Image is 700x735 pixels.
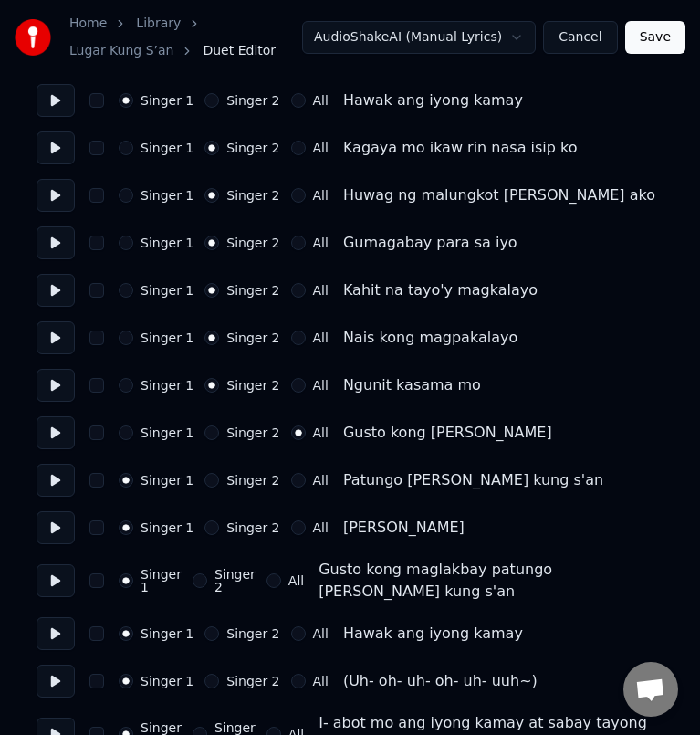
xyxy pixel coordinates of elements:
label: Singer 1 [141,426,193,439]
button: Save [625,21,685,54]
label: Singer 1 [141,94,193,107]
label: Singer 1 [141,236,193,249]
label: Singer 1 [141,189,193,202]
button: Cancel [543,21,617,54]
label: Singer 2 [226,236,279,249]
div: Kagaya mo ikaw rin nasa isip ko [343,137,578,159]
div: Ngunit kasama mo [343,374,481,396]
label: Singer 1 [141,627,193,640]
label: Singer 1 [141,379,193,392]
label: Singer 2 [226,426,279,439]
label: Singer 2 [226,331,279,344]
label: All [313,284,329,297]
label: Singer 1 [141,142,193,154]
label: Singer 2 [226,675,279,688]
label: All [313,331,329,344]
a: Home [69,15,107,33]
label: All [313,236,329,249]
label: All [313,426,329,439]
div: Patungo [PERSON_NAME] kung s'an [343,469,603,491]
label: Singer 1 [141,568,182,593]
label: All [313,189,329,202]
span: Duet Editor [203,42,276,60]
label: Singer 2 [226,627,279,640]
div: Gusto kong maglakbay patungo [PERSON_NAME] kung s'an [319,559,663,603]
div: [PERSON_NAME] [343,517,465,539]
a: Open chat [623,662,678,717]
label: Singer 2 [226,379,279,392]
div: Gumagabay para sa iyo [343,232,517,254]
div: Nais kong magpakalayo [343,327,517,349]
label: Singer 2 [226,94,279,107]
a: Lugar Kung S’an [69,42,173,60]
label: Singer 1 [141,675,193,688]
div: Kahit na tayo'y magkalayo [343,279,538,301]
label: Singer 2 [226,189,279,202]
label: Singer 1 [141,284,193,297]
label: All [313,675,329,688]
label: Singer 2 [226,284,279,297]
label: All [313,521,329,534]
div: (Uh- oh- uh- oh- uh- uuh~) [343,670,538,692]
div: Hawak ang iyong kamay [343,89,523,111]
label: All [313,627,329,640]
label: Singer 1 [141,521,193,534]
img: youka [15,19,51,56]
label: All [313,474,329,487]
label: All [288,574,304,587]
label: Singer 2 [226,474,279,487]
label: Singer 2 [226,142,279,154]
a: Library [136,15,181,33]
label: Singer 2 [214,568,256,593]
nav: breadcrumb [69,15,302,60]
label: All [313,379,329,392]
div: Gusto kong [PERSON_NAME] [343,422,552,444]
label: Singer 2 [226,521,279,534]
div: Huwag ng malungkot [PERSON_NAME] ako [343,184,655,206]
label: Singer 1 [141,331,193,344]
label: Singer 1 [141,474,193,487]
label: All [313,142,329,154]
div: Hawak ang iyong kamay [343,623,523,645]
label: All [313,94,329,107]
